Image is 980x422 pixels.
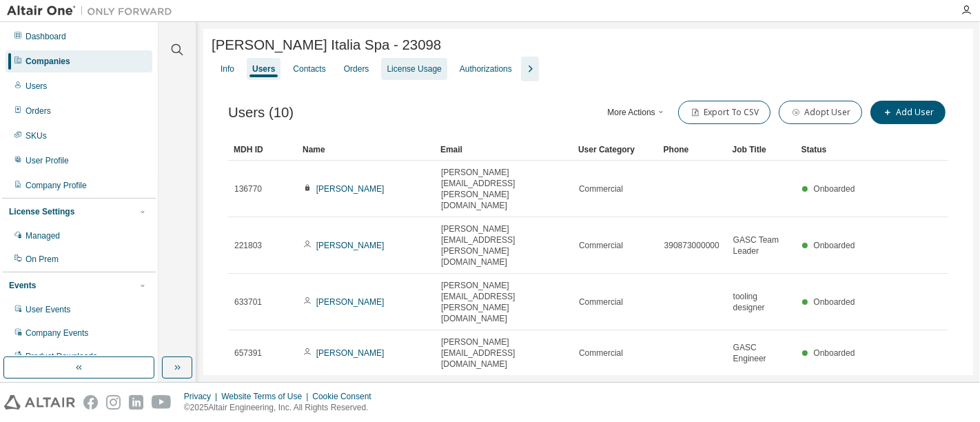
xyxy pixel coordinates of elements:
div: Users [252,63,275,74]
span: Onboarded [813,184,855,194]
div: User Events [25,304,70,315]
img: altair_logo.svg [4,395,75,410]
span: 390873000000 [664,240,719,251]
img: youtube.svg [152,395,172,410]
span: Users (10) [228,105,294,121]
div: Company Profile [25,180,87,191]
span: [PERSON_NAME][EMAIL_ADDRESS][PERSON_NAME][DOMAIN_NAME] [441,223,566,268]
div: Job Title [733,139,790,161]
button: More Actions [604,101,670,124]
span: Commercial [579,348,623,359]
span: 633701 [234,297,262,308]
div: Status [802,139,859,161]
span: Commercial [579,240,623,251]
div: Users [25,81,47,92]
div: Name [303,139,429,161]
div: User Profile [25,155,69,166]
span: 221803 [234,240,262,251]
div: Dashboard [25,31,66,42]
div: License Settings [9,206,74,217]
a: [PERSON_NAME] [316,184,385,194]
img: facebook.svg [83,395,98,410]
div: Contacts [293,63,325,74]
span: [PERSON_NAME] Italia Spa - 23098 [212,37,441,53]
span: tooling designer [733,291,790,313]
div: Website Terms of Use [221,391,312,402]
div: Orders [25,105,51,117]
div: License Usage [387,63,441,74]
span: [PERSON_NAME][EMAIL_ADDRESS][PERSON_NAME][DOMAIN_NAME] [441,167,566,211]
img: linkedin.svg [129,395,143,410]
span: [PERSON_NAME][EMAIL_ADDRESS][PERSON_NAME][DOMAIN_NAME] [441,280,566,324]
div: Events [9,280,36,291]
span: 136770 [234,183,262,194]
img: Altair One [7,4,179,18]
span: Commercial [579,183,623,194]
span: 657391 [234,348,262,359]
div: Orders [344,63,369,74]
div: MDH ID [234,139,292,161]
span: Commercial [579,297,623,308]
a: [PERSON_NAME] [316,348,385,358]
div: Authorizations [460,63,512,74]
span: [PERSON_NAME][EMAIL_ADDRESS][DOMAIN_NAME] [441,336,566,370]
span: GASC Team Leader [733,234,790,257]
p: © 2025 Altair Engineering, Inc. All Rights Reserved. [184,402,380,414]
div: On Prem [25,254,59,265]
span: Onboarded [813,241,855,250]
button: Add User [870,101,946,124]
div: Product Downloads [25,351,97,362]
span: GASC Engineer [733,342,790,364]
img: instagram.svg [106,395,121,410]
div: SKUs [25,130,47,141]
div: Company Events [25,328,88,339]
div: Companies [25,56,70,67]
div: Info [221,63,234,74]
div: Phone [664,139,722,161]
button: Adopt User [779,101,862,124]
span: Onboarded [813,297,855,307]
a: [PERSON_NAME] [316,297,385,307]
a: [PERSON_NAME] [316,241,385,250]
div: Managed [25,230,60,241]
button: Export To CSV [678,101,770,124]
div: User Category [578,139,653,161]
div: Privacy [184,391,221,402]
span: Onboarded [813,348,855,358]
div: Email [440,139,567,161]
div: Cookie Consent [312,391,379,402]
